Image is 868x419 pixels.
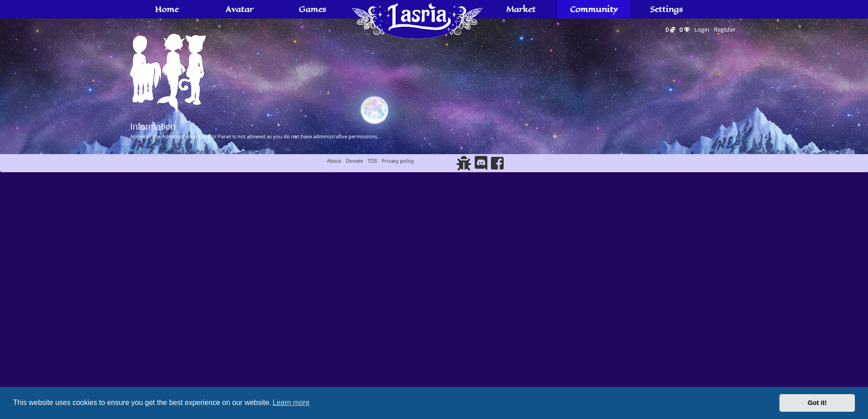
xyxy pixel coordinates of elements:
span: This website uses cookies to ensure you get the best experience on our website. [13,396,772,410]
img: Default Avatar [130,32,210,113]
a: Report Bug [456,163,472,171]
a: dismiss cookie message [779,394,855,412]
a: 0 [677,23,693,36]
span: Games [299,5,326,13]
a: Donate [346,157,363,164]
a: Privacy policy [382,157,414,164]
h2: Information [130,122,378,131]
a: Home [349,39,485,81]
a: About [327,157,341,164]
a: Login [692,23,712,36]
span: 0 [665,25,669,33]
span: Home [155,5,179,13]
p: Access to the Administration Control Panel is not allowed as you do not have administrative permi... [130,133,378,140]
span: Settings [650,5,683,13]
span: Community [570,5,618,13]
a: 0 [663,23,675,36]
span: 0 [679,25,683,33]
a: Register [712,23,738,36]
a: learn more about cookies [271,396,311,410]
span: Avatar [226,5,254,13]
a: Avatar [130,108,210,114]
a: TOS [368,157,377,164]
span: Market [506,5,536,13]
